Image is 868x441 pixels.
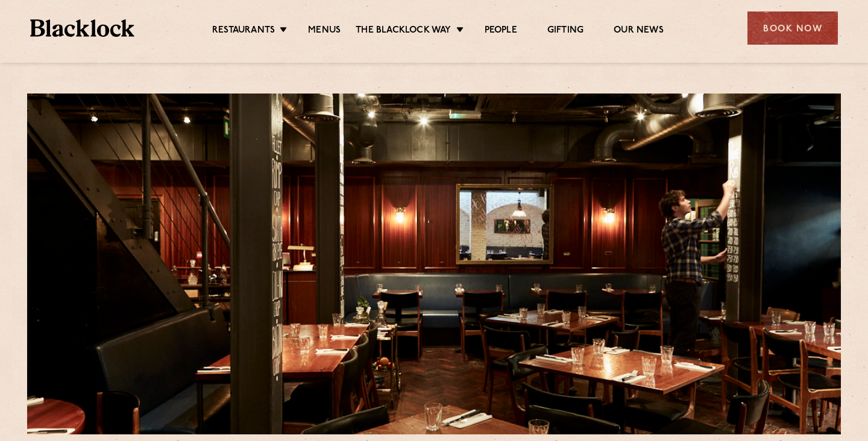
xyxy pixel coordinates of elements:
[747,11,838,45] div: Book Now
[356,25,451,38] a: The Blacklock Way
[30,19,134,37] img: BL_Textured_Logo-footer-cropped.svg
[308,25,341,38] a: Menus
[547,25,583,38] a: Gifting
[212,25,275,38] a: Restaurants
[614,25,664,38] a: Our News
[485,25,517,38] a: People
